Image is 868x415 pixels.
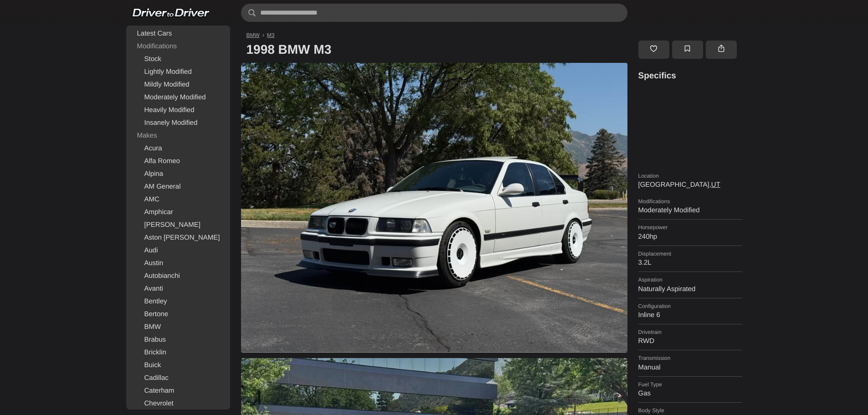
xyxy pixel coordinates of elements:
a: Aston [PERSON_NAME] [128,231,228,244]
div: Makes [128,129,228,142]
a: BMW [128,321,228,333]
h1: 1998 BMW M3 [241,36,633,63]
a: Bertone [128,308,228,321]
dt: Transmission [638,355,742,361]
a: Lightly Modified [128,66,228,78]
a: Buick [128,359,228,372]
a: Stock [128,53,228,66]
a: Bentley [128,295,228,308]
a: M3 [267,32,275,38]
dd: Manual [638,364,742,372]
dt: Configuration [638,303,742,309]
a: Avanti [128,282,228,295]
dd: Moderately Modified [638,206,742,215]
dt: Location [638,173,742,179]
dd: [GEOGRAPHIC_DATA], [638,181,742,189]
a: Acura [128,142,228,155]
dt: Modifications [638,198,742,205]
h3: Specifics [638,70,742,82]
a: Moderately Modified [128,91,228,104]
dd: Gas [638,389,742,398]
dt: Body Style [638,407,742,414]
a: Alpina [128,168,228,180]
a: Caterham [128,384,228,397]
a: Audi [128,244,228,257]
a: [PERSON_NAME] [128,219,228,231]
dd: 3.2L [638,259,742,267]
a: Autobianchi [128,270,228,282]
div: Modifications [128,40,228,53]
dd: RWD [638,337,742,345]
a: BMW [247,32,260,38]
a: Chevrolet [128,397,228,410]
img: 1998 BMW M3 for sale [241,63,627,353]
a: Latest Cars [128,27,228,40]
a: AMC [128,193,228,206]
a: Brabus [128,333,228,346]
nav: Breadcrumb [241,32,742,38]
a: UT [711,181,720,189]
a: Bricklin [128,346,228,359]
a: Alfa Romeo [128,155,228,168]
dt: Displacement [638,251,742,257]
a: Amphicar [128,206,228,219]
a: Cadillac [128,372,228,384]
dt: Aspiration [638,277,742,283]
dd: Naturally Aspirated [638,285,742,293]
dd: Inline 6 [638,311,742,319]
a: Heavily Modified [128,104,228,117]
dd: 240hp [638,233,742,241]
a: Mildly Modified [128,78,228,91]
a: Insanely Modified [128,117,228,129]
dt: Drivetrain [638,329,742,335]
dt: Fuel Type [638,381,742,388]
dt: Horsepower [638,224,742,231]
a: AM General [128,180,228,193]
a: Austin [128,257,228,270]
